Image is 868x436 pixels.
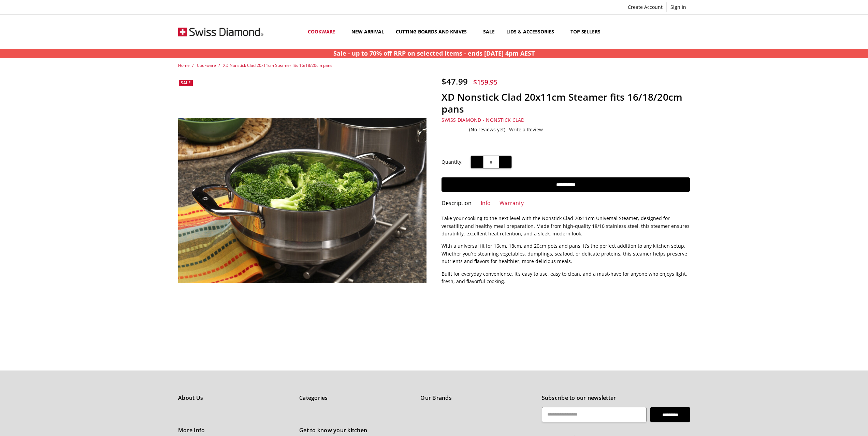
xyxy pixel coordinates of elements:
a: Home [178,62,190,68]
p: Take your cooking to the next level with the Nonstick Clad 20x11cm Universal Steamer, designed fo... [442,215,690,237]
h5: More Info [178,426,292,435]
a: New arrival [346,16,390,47]
a: Create Account [624,2,666,12]
span: Sale [181,80,191,86]
a: XD Nonstick Clad 20x11cm Steamer fits 16/18/20cm pans [223,62,332,68]
img: Free Shipping On Every Order [178,15,263,49]
img: XD Nonstick Clad 20x11cm Steamer fits 16/18/20cm pans [178,118,426,283]
a: XD Nonstick Clad 20x11cm Steamer fits 16/18/20cm pans [178,76,426,325]
a: Swiss Diamond - Nonstick Clad [442,117,524,123]
strong: Sale - up to 70% off RRP on selected items - ends [DATE] 4pm AEST [333,49,535,57]
a: Sale [477,16,500,47]
a: Sign In [667,2,690,12]
span: $159.95 [473,77,497,87]
h5: Our Brands [420,394,534,403]
a: Write a Review [509,127,543,132]
a: Lids & Accessories [501,16,565,47]
h5: About Us [178,394,292,403]
a: Cookware [302,16,346,47]
h1: XD Nonstick Clad 20x11cm Steamer fits 16/18/20cm pans [442,91,690,115]
p: With a universal fit for 16cm, 18cm, and 20cm pots and pans, it’s the perfect addition to any kit... [442,242,690,265]
h5: Categories [299,394,413,403]
h5: Subscribe to our newsletter [542,394,690,403]
a: Warranty [500,200,524,207]
a: Cutting boards and knives [390,16,478,47]
p: Built for everyday convenience, it’s easy to use, easy to clean, and a must-have for anyone who e... [442,270,690,286]
h5: Get to know your kitchen [299,426,413,435]
a: Top Sellers [565,16,606,47]
a: Cookware [197,62,216,68]
a: Description [442,200,472,207]
span: (No reviews yet) [469,127,505,132]
label: Quantity: [442,158,463,166]
span: $47.99 [442,76,468,87]
a: Info [481,200,491,207]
